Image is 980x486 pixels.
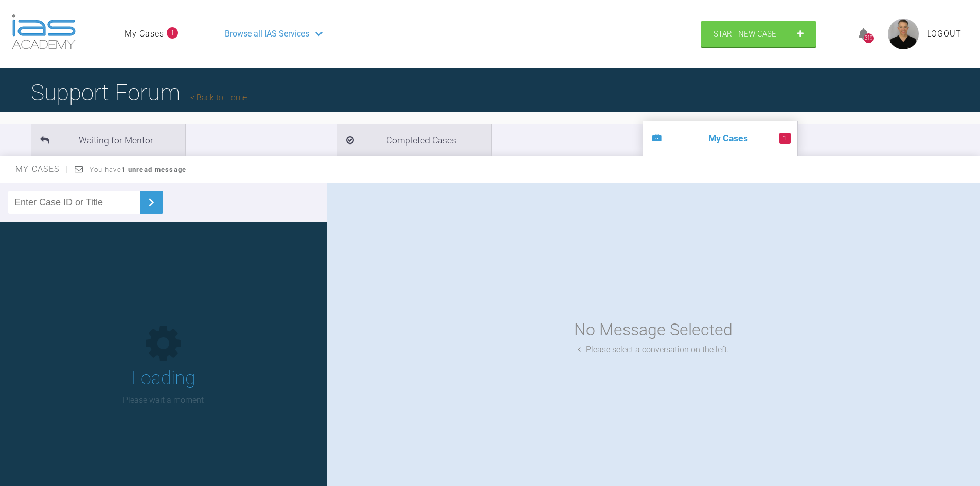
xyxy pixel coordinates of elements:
input: Enter Case ID or Title [8,191,140,214]
span: 1 [779,133,791,144]
a: Start New Case [701,21,816,47]
div: 319 [864,33,874,43]
img: profile.png [888,19,919,49]
span: Browse all IAS Services [225,27,309,41]
span: You have [90,166,187,173]
li: Completed Cases [337,124,491,156]
span: 1 [167,27,178,39]
img: logo-light.3e3ef733.png [12,14,76,49]
a: My Cases [124,27,164,41]
a: Logout [927,27,961,41]
img: chevronRight.28bd32b0.svg [143,194,159,210]
span: My Cases [15,164,68,174]
p: Please wait a moment [123,393,204,407]
h1: Loading [131,364,195,393]
h1: Support Forum [31,75,247,111]
strong: 1 unread message [121,166,186,173]
li: My Cases [643,121,797,156]
div: Please select a conversation on the left. [578,343,729,356]
div: No Message Selected [574,317,733,343]
span: Start New Case [714,29,776,39]
li: Waiting for Mentor [31,124,185,156]
a: Back to Home [190,93,247,102]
